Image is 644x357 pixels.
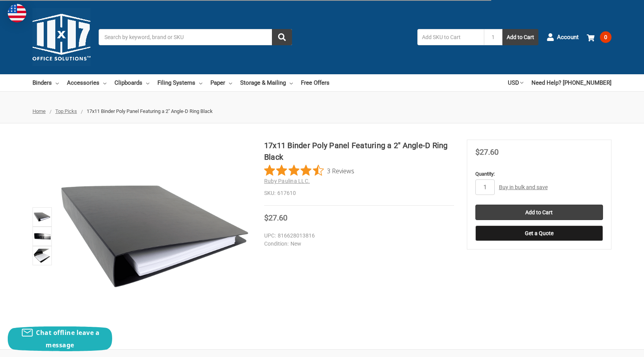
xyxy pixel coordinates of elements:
[34,208,51,225] img: 17x11 Binder Poly Panel Featuring a 2" Angle-D Ring Black
[157,74,202,91] a: Filing Systems
[475,170,603,178] label: Quantity:
[475,147,499,157] span: $27.60
[36,328,99,349] span: Chat offline leave a message
[417,29,484,45] input: Add SKU to Cart
[240,74,293,91] a: Storage & Mailing
[67,74,106,91] a: Accessories
[502,29,538,45] button: Add to Cart
[264,178,310,184] a: Ruby Paulina LLC.
[475,205,603,220] input: Add to Cart
[32,74,59,91] a: Binders
[264,240,289,248] dt: Condition:
[87,108,213,114] span: 17x11 Binder Poly Panel Featuring a 2" Angle-D Ring Black
[264,189,275,197] dt: SKU:
[99,29,292,45] input: Search by keyword, brand or SKU
[508,74,523,91] a: USD
[327,165,354,176] span: 3 Reviews
[301,74,330,91] a: Free Offers
[587,27,612,47] a: 0
[264,232,276,240] dt: UPC:
[264,140,454,163] h1: 17x11 Binder Poly Panel Featuring a 2" Angle-D Ring Black
[531,74,612,91] a: Need Help? [PHONE_NUMBER]
[499,184,548,190] a: Buy in bulk and save
[264,240,451,248] dd: New
[264,232,451,240] dd: 816628013816
[264,165,354,176] button: Rated 4.3 out of 5 stars from 3 reviews. Jump to reviews.
[34,247,51,264] img: 17”x11” Poly Binders (617610)
[264,189,454,197] dd: 617610
[114,74,149,91] a: Clipboards
[475,225,603,241] button: Get a Quote
[600,31,612,43] span: 0
[32,108,46,114] a: Home
[34,228,51,245] img: 17x11 Binder Poly Panel Featuring a 2" Angle-D Ring Black
[8,326,112,351] button: Chat offline leave a message
[557,33,579,42] span: Account
[32,8,91,66] img: 11x17.com
[8,4,26,22] img: duty and tax information for United States
[210,74,232,91] a: Paper
[264,213,287,222] span: $27.60
[55,108,77,114] a: Top Picks
[58,140,251,333] img: 17x11 Binder Poly Panel Featuring a 2" Angle-D Ring Black
[547,27,579,47] a: Account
